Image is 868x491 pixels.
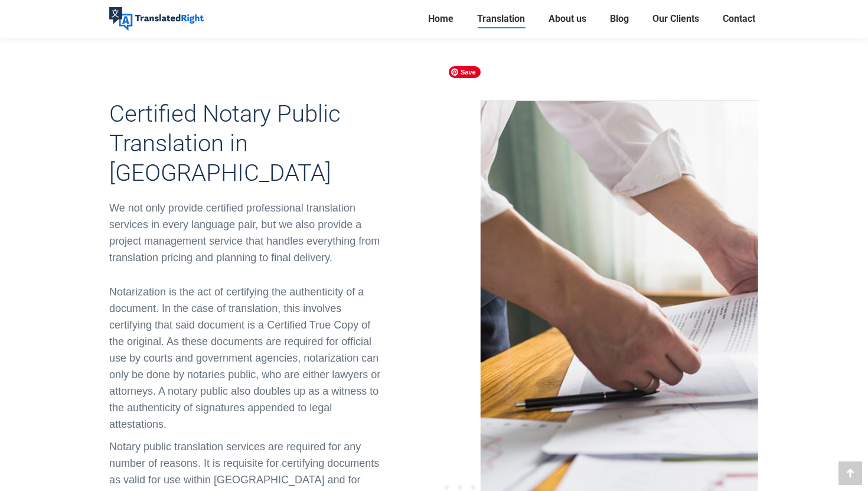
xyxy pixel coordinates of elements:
[549,13,586,25] span: About us
[425,11,457,27] a: Home
[474,11,528,27] a: Translation
[477,13,525,25] span: Translation
[606,11,632,27] a: Blog
[649,11,703,27] a: Our Clients
[109,99,387,188] h2: Certified Notary Public Translation in [GEOGRAPHIC_DATA]
[723,13,755,25] span: Contact
[610,13,629,25] span: Blog
[545,11,590,27] a: About us
[449,66,481,78] span: Save
[652,13,699,25] span: Our Clients
[109,286,380,430] span: Notarization is the act of certifying the authenticity of a document. In the case of translation,...
[109,7,204,31] img: Translated Right
[428,13,453,25] span: Home
[109,200,387,266] div: We not only provide certified professional translation services in every language pair, but we al...
[719,11,759,27] a: Contact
